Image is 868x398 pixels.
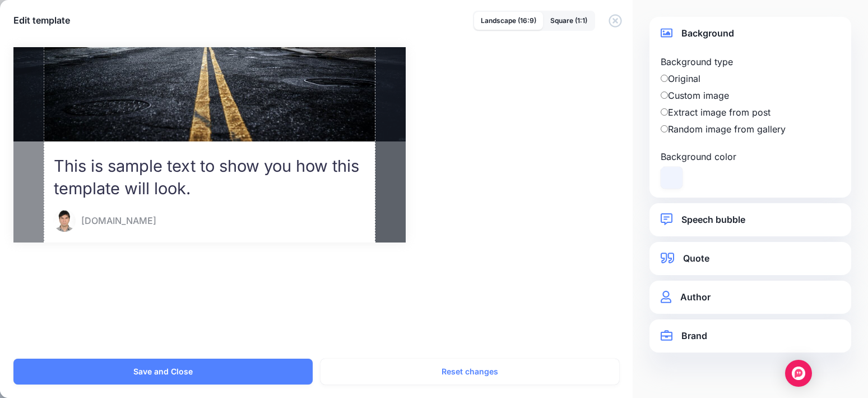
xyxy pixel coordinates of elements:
[661,55,840,68] label: Background type
[13,359,313,385] button: Save and Close
[661,89,840,102] label: Custom image
[661,92,668,99] input: Custom image
[661,106,840,119] label: Extract image from post
[81,214,156,228] span: [DOMAIN_NAME]
[321,359,620,385] button: Reset changes
[661,122,840,136] label: Random image from gallery
[661,125,668,132] input: Random image from gallery
[661,72,840,85] label: Original
[54,155,366,200] div: This is sample text to show you how this template will look.
[661,290,840,305] a: Author
[661,212,840,227] a: Speech bubble
[661,150,748,163] label: Background color
[474,12,543,30] a: Landscape (16:9)
[661,75,668,82] input: Original
[785,360,812,387] div: Open Intercom Messenger
[13,13,70,27] h5: Edit template
[661,328,840,344] a: Brand
[661,26,840,41] a: Background
[544,12,594,30] a: Square (1:1)
[661,108,668,116] input: Extract image from post
[661,251,840,266] a: Quote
